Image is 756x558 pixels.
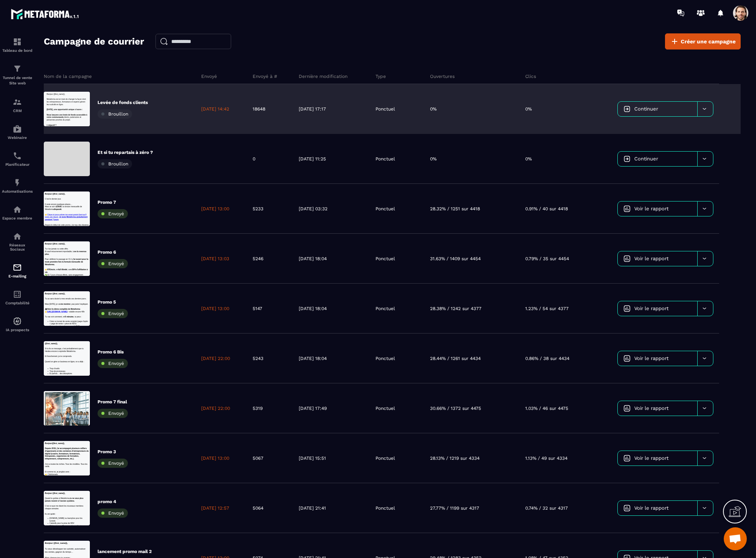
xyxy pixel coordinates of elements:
[108,411,124,416] span: Envoyé
[4,98,150,107] p: Et comme toi, je jonglais avec :
[2,274,33,278] p: E-mailing
[13,205,22,214] img: automations
[525,73,536,79] p: Clics
[634,256,668,261] span: Voir le rapport
[525,305,569,312] p: 1.23% / 54 sur 4377
[253,455,263,461] p: 5067
[201,505,229,511] p: [DATE] 12:57
[4,91,12,97] span: 👉
[618,251,697,266] a: Voir le rapport
[13,64,22,73] img: formation
[430,455,480,461] p: 28.13% / 1219 sur 4334
[38,91,48,97] span: , en
[376,106,395,112] p: Ponctuel
[98,149,153,155] p: Et si tu repartais à zéro ?
[2,243,33,251] p: Réseaux Sociaux
[253,256,263,262] p: 5246
[10,56,129,63] strong: [DATE], une opportunité unique s’ouvre :
[634,355,668,361] span: Voir le rapport
[4,73,150,98] p: 👉
[430,505,479,511] p: 27.77% / 1199 sur 4317
[108,161,128,167] span: Brouillon
[634,206,668,211] span: Voir le rapport
[2,162,33,167] p: Planificateur
[525,106,532,112] p: 0%
[299,405,327,411] p: [DATE] 17:49
[376,405,395,411] p: Ponctuel
[2,172,33,199] a: automationsautomationsAutomatisations
[13,263,22,272] img: email
[2,58,33,92] a: formationformationTunnel de vente Site web
[4,22,150,63] strong: Depuis 2019, j’ai accompagné plusieurs milliers d’apprenants et des centaines d’entrepreneurs du ...
[98,499,128,505] p: promo 4
[12,91,38,97] strong: 97€/mois
[98,449,128,455] p: Promo 3
[525,256,569,262] p: 0.79% / 35 sur 4454
[2,257,33,284] a: emailemailE-mailing
[4,81,150,90] p: Tu vas voir comment, en , tu peux :
[44,73,92,79] p: Nom de la campagne
[624,405,630,412] img: icon
[624,455,630,462] img: icon
[4,56,148,80] strong: j’ai ouvert pour la toute première fois la formule mensuelle de Metaforma.
[201,73,217,79] p: Envoyé
[108,211,124,216] span: Envoyé
[430,106,437,112] p: 0%
[618,301,697,316] a: Voir le rapport
[2,75,33,86] p: Tunnel de vente Site web
[4,21,150,30] p: Tu as sans doute lu mes emails ces derniers jours.
[2,226,33,257] a: social-networksocial-networkRéseaux Sociaux
[4,5,71,11] strong: Bonjour {{first_name}},
[12,65,79,71] a: [URL][DOMAIN_NAME]
[634,106,658,112] span: Continuer
[4,47,150,64] p: Mais ce soir à , la version mensuelle de Metaforma
[10,21,150,47] p: Metaforma est en train de changer la façon dont les entrepreneurs, formateurs et experts gèrent l...
[376,206,395,212] p: Ponctuel
[98,199,128,205] p: Promo 7
[98,548,152,555] p: lancement promo mail 2
[299,156,326,162] p: [DATE] 11:25
[525,455,567,461] p: 1.13% / 49 sur 4334
[253,206,263,212] p: 5233
[4,64,150,73] p: Quand on gère un business en ligne, on a déjà :
[12,56,121,63] strong: Voici la démo complète de Metaforma
[10,4,150,12] p: Bonjour {{first_name}},
[618,152,697,166] a: Continuer
[19,107,150,117] p: Et ton logiciel de tunnel
[4,52,150,62] p: Mais chaque jour tu ouvres :
[4,23,150,42] p: Tu veux développer ton activité, automatiser tes ventes, gagner du temps…
[618,351,697,366] a: Voir le rapport
[4,107,150,124] p: Depuis le début de cette promo, j’ai reçu des dizaines de messages.
[525,505,568,511] p: 0.74% / 32 sur 4317
[4,73,150,81] p: Ils ont quitté :
[2,119,33,145] a: automationsautomationsWebinaire
[10,108,42,114] strong: L’objectif ?
[4,5,80,12] strong: Bonjour {{first_name}},
[4,30,150,47] p: Et sauf retournement improbable, tu
[108,461,124,466] span: Envoyé
[299,305,327,312] p: [DATE] 18:04
[4,107,150,116] p: 👉 Clickfunnels
[634,505,668,511] span: Voir le rapport
[108,510,124,516] span: Envoyé
[2,328,33,332] p: IA prospects
[4,64,150,73] p: 👉 – valable encore 48h
[19,88,150,98] p: Ta plateforme d’email
[98,99,148,106] p: Levée de fonds clients
[10,73,150,98] p: clients, partenaires et personnes proches du projet.
[2,31,33,58] a: formationformationTableau de bord
[525,355,569,362] p: 0.86% / 38 sur 4434
[299,505,326,511] p: [DATE] 21:41
[4,73,150,90] p: J’ai vu toutes les niches. Tous les modèles. Tous les outils.
[624,255,630,262] img: icon
[681,38,736,45] span: Créer une campagne
[4,21,150,38] p: Si tu lis ce message, c’est probablement que tu hésites encore à rejoindre Metaforma.
[618,451,697,466] a: Voir le rapport
[376,455,395,461] p: Ponctuel
[2,284,33,311] a: accountantaccountantComptabilité
[618,201,697,216] a: Voir le rapport
[98,349,128,355] p: Promo 6 Bis
[19,113,150,122] li: Webinarjam ou Zoom pour les webinaires
[98,399,128,405] p: Promo 7 final
[108,111,128,117] span: Brouillon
